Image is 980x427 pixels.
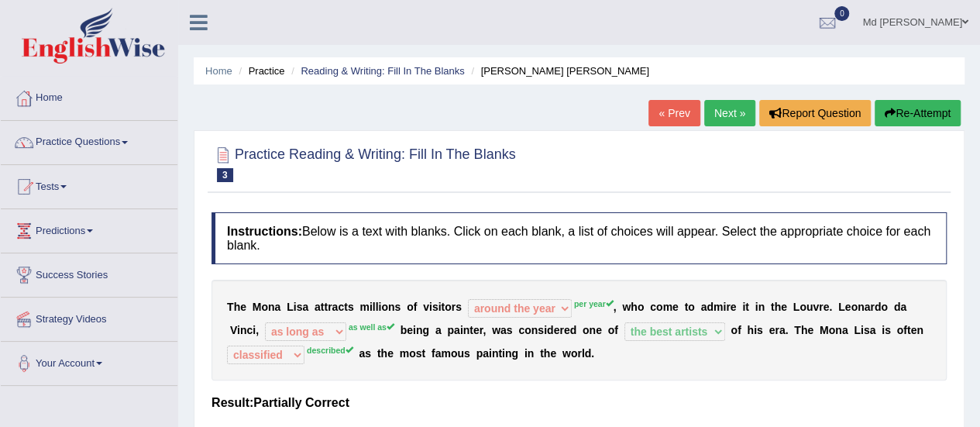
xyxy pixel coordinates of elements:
[463,324,470,336] b: n
[562,347,571,360] b: w
[423,301,429,313] b: v
[870,301,874,313] b: r
[882,324,885,336] b: i
[388,301,395,313] b: n
[451,347,458,360] b: o
[813,301,819,313] b: v
[828,324,835,336] b: o
[861,324,864,336] b: i
[469,324,473,336] b: t
[321,301,325,313] b: t
[211,143,516,182] h2: Practice Reading & Writing: Fill In The Blanks
[445,301,452,313] b: o
[365,347,371,360] b: s
[217,168,233,182] span: 3
[349,322,394,332] sup: as well as
[524,324,531,336] b: o
[881,301,888,313] b: o
[381,301,388,313] b: o
[435,347,442,360] b: a
[622,301,631,313] b: w
[246,324,253,336] b: c
[684,301,688,313] b: t
[1,253,177,292] a: Success Stories
[754,324,757,336] b: i
[467,64,649,78] li: [PERSON_NAME] [PERSON_NAME]
[564,324,570,336] b: e
[407,301,414,313] b: o
[771,301,775,313] b: t
[723,301,726,313] b: i
[829,301,832,313] b: .
[559,324,563,336] b: r
[854,324,861,336] b: L
[359,347,365,360] b: a
[574,299,614,308] sup: per year
[441,301,445,313] b: t
[769,324,775,336] b: e
[302,301,308,313] b: a
[547,324,554,336] b: d
[1,121,177,160] a: Practice Questions
[456,301,462,313] b: s
[858,301,865,313] b: n
[205,65,232,77] a: Home
[864,324,870,336] b: s
[672,301,679,313] b: e
[511,347,518,360] b: g
[550,347,556,360] b: e
[261,301,268,313] b: o
[794,324,801,336] b: T
[742,301,745,313] b: i
[638,301,645,313] b: o
[378,301,381,313] b: i
[806,301,813,313] b: u
[338,301,344,313] b: c
[589,324,596,336] b: n
[801,324,808,336] b: h
[409,347,416,360] b: o
[211,212,947,264] h4: Below is a text with blanks. Click on each blank, a list of choices will appear. Select the appro...
[452,301,456,313] b: r
[916,324,923,336] b: n
[324,301,328,313] b: t
[779,324,786,336] b: a
[544,324,547,336] b: i
[507,324,513,336] b: s
[414,301,418,313] b: f
[294,301,297,313] b: i
[596,324,602,336] b: e
[885,324,891,336] b: s
[774,301,781,313] b: h
[328,301,332,313] b: r
[380,347,387,360] b: h
[460,324,463,336] b: i
[745,301,749,313] b: t
[297,301,303,313] b: s
[441,347,450,360] b: m
[757,324,763,336] b: s
[585,347,592,360] b: d
[528,347,535,360] b: n
[432,347,435,360] b: f
[824,301,830,313] b: e
[359,301,369,313] b: m
[731,324,738,336] b: o
[700,301,707,313] b: a
[838,301,845,313] b: L
[614,324,618,336] b: f
[571,347,578,360] b: o
[544,347,551,360] b: h
[435,324,442,336] b: a
[240,324,247,336] b: n
[1,165,177,204] a: Tests
[237,324,240,336] b: i
[540,347,544,360] b: t
[227,301,234,313] b: T
[688,301,695,313] b: o
[707,301,714,313] b: d
[287,301,294,313] b: L
[429,301,432,313] b: i
[731,301,737,313] b: e
[422,324,429,336] b: g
